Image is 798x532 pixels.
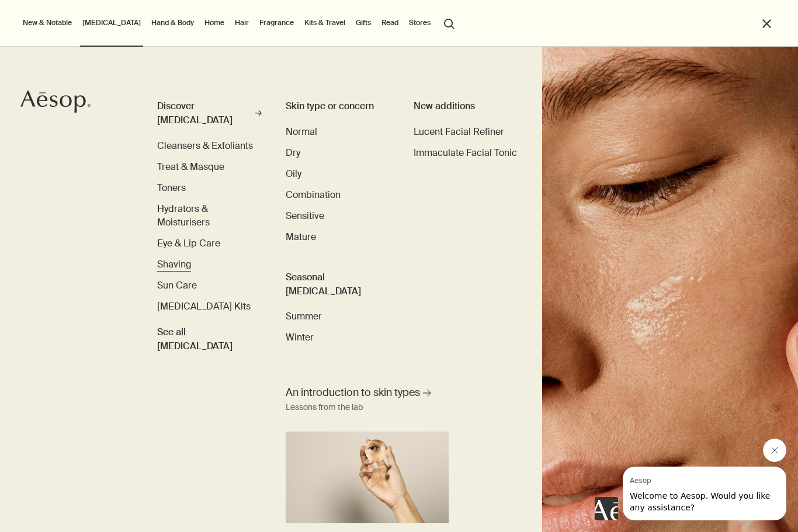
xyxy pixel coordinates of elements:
a: Toners [157,181,186,195]
span: Cleansers & Exfoliants [157,140,253,152]
span: Skin Care Kits [157,300,251,312]
iframe: Message from Aesop [623,467,786,520]
a: Treat & Masque [157,160,224,174]
div: Lessons from the lab [286,401,363,415]
span: Oily [286,168,301,180]
h3: Seasonal [MEDICAL_DATA] [286,270,390,298]
svg: Aesop [20,90,91,113]
a: Hair [233,16,251,30]
span: An introduction to skin types [286,385,420,400]
iframe: no content [595,497,618,520]
a: Gifts [353,16,373,30]
a: Shaving [157,258,191,272]
a: Sun Care [157,279,197,293]
a: Combination [286,188,341,202]
a: Immaculate Facial Tonic [414,146,517,160]
a: Home [202,16,227,30]
span: Sun Care [157,279,197,291]
a: An introduction to skin types Lessons from the labA hand holding a mirror reflecting her eye [283,383,452,523]
button: New & Notable [20,16,74,30]
a: Normal [286,125,317,139]
span: Summer [286,310,322,322]
span: Normal [286,126,317,138]
span: Dry [286,147,300,159]
div: Discover [MEDICAL_DATA] [157,99,252,127]
a: Read [379,16,401,30]
a: Oily [286,167,301,181]
a: Eye & Lip Care [157,237,220,251]
iframe: Close message from Aesop [763,439,786,462]
img: Woman holding her face with her hands [542,47,798,532]
a: [MEDICAL_DATA] [80,16,143,30]
span: Toners [157,182,186,194]
a: Aesop [20,90,91,116]
div: New additions [414,99,518,113]
a: Fragrance [257,16,296,30]
span: Sensitive [286,210,324,222]
button: Stores [407,16,433,30]
a: Hydrators & Moisturisers [157,202,262,230]
a: Mature [286,230,316,244]
a: Discover [MEDICAL_DATA] [157,99,262,132]
div: Aesop says "Welcome to Aesop. Would you like any assistance?". Open messaging window to continue ... [595,439,786,520]
h3: Skin type or concern [286,99,390,113]
a: [MEDICAL_DATA] Kits [157,300,251,314]
a: Summer [286,310,322,324]
a: See all [MEDICAL_DATA] [157,321,262,353]
span: Hydrators & Moisturisers [157,203,210,229]
a: Lucent Facial Refiner [414,125,504,139]
span: Mature [286,231,316,243]
span: Shaving [157,258,191,270]
span: Immaculate Facial Tonic [414,147,517,159]
button: Close the Menu [760,17,773,30]
a: Sensitive [286,209,324,223]
span: Treat & Masque [157,161,224,173]
a: Dry [286,146,300,160]
span: See all Skin Care [157,325,262,353]
button: Open search [439,12,460,34]
a: Winter [286,331,314,345]
span: Combination [286,189,341,201]
span: Winter [286,331,314,343]
span: Eye & Lip Care [157,237,220,249]
a: Hand & Body [149,16,196,30]
a: Kits & Travel [302,16,348,30]
a: Cleansers & Exfoliants [157,139,253,153]
span: Lucent Facial Refiner [414,126,504,138]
